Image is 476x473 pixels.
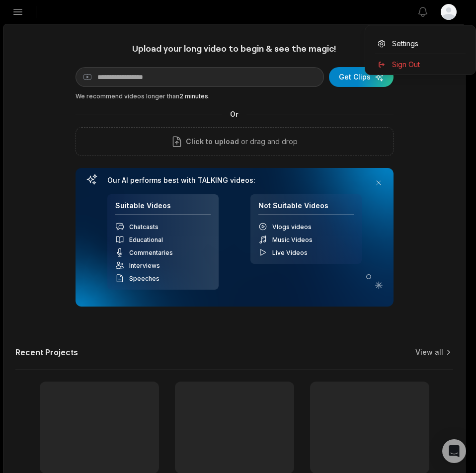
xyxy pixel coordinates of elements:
[107,176,362,185] h3: Our AI performs best with TALKING videos:
[186,136,239,148] span: Click to upload
[442,439,466,463] div: Open Intercom Messenger
[129,223,159,231] span: Chatcasts
[392,59,420,70] span: Sign Out
[272,223,312,231] span: Vlogs videos
[15,347,78,357] h2: Recent Projects
[222,109,246,119] span: Or
[76,43,394,54] h1: Upload your long video to begin & see the magic!
[415,347,443,357] a: View all
[179,92,208,100] span: 2 minutes
[129,249,173,256] span: Commentaries
[258,201,354,216] h4: Not Suitable Videos
[129,275,159,282] span: Speeches
[272,236,313,243] span: Music Videos
[129,262,160,269] span: Interviews
[115,201,211,216] h4: Suitable Videos
[392,38,418,49] span: Settings
[129,236,163,243] span: Educational
[272,249,308,256] span: Live Videos
[239,136,298,148] p: or drag and drop
[76,92,394,101] div: We recommend videos longer than .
